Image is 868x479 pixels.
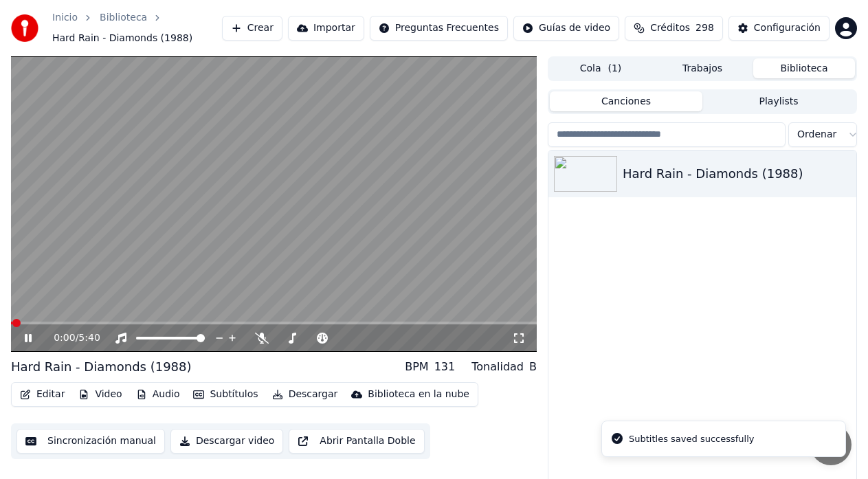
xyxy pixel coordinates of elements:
[434,359,456,375] div: 131
[370,16,508,41] button: Preguntas Frecuentes
[267,385,344,404] button: Descargar
[529,359,537,375] div: B
[629,432,754,446] div: Subtitles saved successfully
[608,62,621,76] span: ( 1 )
[289,429,424,454] button: Abrir Pantalla Doble
[52,32,192,45] span: Hard Rain - Diamonds (1988)
[550,91,702,111] button: Canciones
[170,429,283,454] button: Descargar video
[288,16,364,41] button: Importar
[52,11,222,45] nav: breadcrumb
[405,359,428,375] div: BPM
[222,16,282,41] button: Crear
[188,385,263,404] button: Subtítulos
[14,385,70,404] button: Editar
[753,58,855,78] button: Biblioteca
[797,128,836,142] span: Ordenar
[471,359,524,375] div: Tonalidad
[650,21,690,35] span: Créditos
[550,58,652,78] button: Cola
[513,16,619,41] button: Guías de video
[754,21,821,35] div: Configuración
[100,11,147,25] a: Biblioteca
[11,357,192,377] div: Hard Rain - Diamonds (1988)
[73,385,127,404] button: Video
[368,388,469,401] div: Biblioteca en la nube
[54,331,87,345] div: /
[728,16,830,41] button: Configuración
[623,164,851,183] div: Hard Rain - Diamonds (1988)
[16,429,165,454] button: Sincronización manual
[11,14,38,42] img: youka
[52,11,78,25] a: Inicio
[652,58,753,78] button: Trabajos
[131,385,186,404] button: Audio
[702,91,855,111] button: Playlists
[695,21,714,35] span: 298
[78,331,100,345] span: 5:40
[625,16,723,41] button: Créditos298
[54,331,75,345] span: 0:00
